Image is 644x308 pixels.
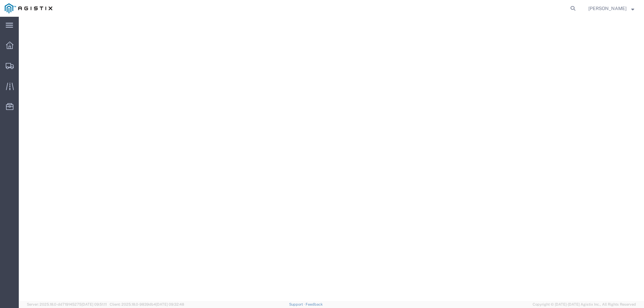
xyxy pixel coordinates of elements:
iframe: FS Legacy Container [19,17,644,301]
span: [DATE] 09:32:48 [156,302,184,306]
span: Billy Lo [588,5,627,12]
span: [DATE] 09:51:11 [82,302,107,306]
span: Client: 2025.18.0-9839db4 [110,302,184,306]
a: Feedback [306,302,323,306]
span: Copyright © [DATE]-[DATE] Agistix Inc., All Rights Reserved [533,302,636,307]
a: Support [289,302,306,306]
span: Server: 2025.18.0-dd719145275 [27,302,107,306]
button: [PERSON_NAME] [588,4,635,12]
img: logo [5,3,52,13]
